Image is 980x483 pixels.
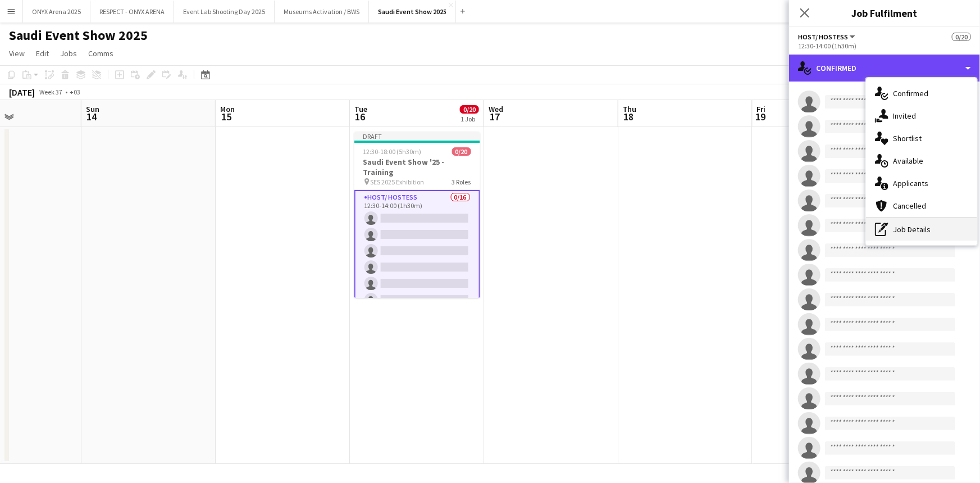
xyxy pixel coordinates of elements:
span: View [9,48,25,58]
span: 16 [353,110,367,123]
span: 17 [487,110,503,123]
span: Comms [88,48,113,58]
h1: Saudi Event Show 2025 [9,27,148,44]
span: Week 37 [37,88,65,96]
div: Available [866,150,977,172]
div: 1 Job [461,115,478,123]
span: 14 [84,110,99,123]
span: 3 Roles [452,178,471,186]
div: Draft [354,132,480,141]
span: 0/20 [460,105,479,114]
app-job-card: Draft12:30-18:00 (5h30m)0/20Saudi Event Show '25 - Training SES 2025 Exhibition3 RolesHost/ Hoste... [354,132,480,298]
div: Invited [866,105,977,127]
a: Jobs [56,46,81,61]
span: Tue [354,104,367,114]
span: Mon [220,104,235,114]
span: 15 [218,110,235,123]
span: Wed [489,104,503,114]
span: 19 [755,110,766,123]
a: Comms [84,46,118,61]
div: Cancelled [866,195,977,217]
span: 18 [621,110,637,123]
button: RESPECT - ONYX ARENA [90,1,174,22]
button: Museums Activation / BWS [275,1,369,22]
div: Confirmed [789,55,980,82]
span: 0/20 [452,147,471,156]
h3: Saudi Event Show '25 - Training [354,157,480,177]
button: ONYX Arena 2025 [23,1,90,22]
div: 12:30-14:00 (1h30m) [798,42,971,50]
button: Event Lab Shooting Day 2025 [174,1,275,22]
app-card-role: Host/ Hostess0/1612:30-14:00 (1h30m) [354,190,480,475]
button: Host/ Hostess [798,33,857,41]
span: Jobs [60,48,77,58]
a: View [4,46,29,61]
h3: Job Fulfilment [789,6,980,20]
span: 0/20 [952,33,971,41]
a: Edit [31,46,53,61]
span: Edit [36,48,49,58]
span: Thu [623,104,637,114]
span: Fri [757,104,766,114]
span: Sun [86,104,99,114]
div: Applicants [866,172,977,195]
div: +03 [70,88,80,96]
button: Saudi Event Show 2025 [369,1,456,22]
span: SES 2025 Exhibition [371,178,425,186]
span: Host/ Hostess [798,33,848,41]
div: Shortlist [866,127,977,150]
div: [DATE] [9,87,35,98]
span: 12:30-18:00 (5h30m) [363,147,422,156]
div: Confirmed [866,82,977,105]
div: Job Details [866,218,977,241]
